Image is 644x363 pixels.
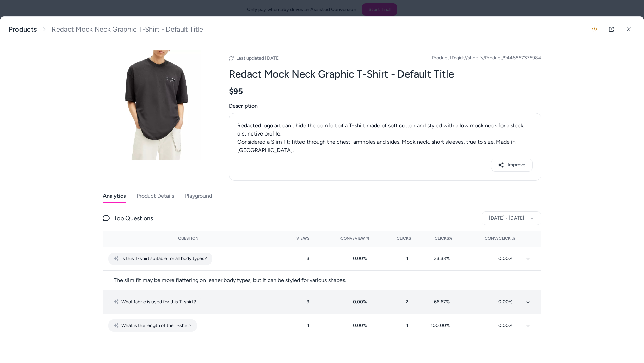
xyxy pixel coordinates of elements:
span: 1 [406,323,411,328]
span: Views [296,236,309,241]
span: 3 [307,299,309,305]
span: $95 [229,86,243,96]
button: Analytics [103,189,126,203]
span: Product ID: gid://shopify/Product/9446857375984 [432,55,541,61]
span: 0.00 % [353,323,370,328]
span: Conv/Click % [485,236,515,241]
span: 3 [307,256,309,261]
button: Conv/View % [320,233,370,244]
button: Question [178,233,198,244]
span: 0.00 % [353,299,370,305]
span: 1 [406,256,411,261]
button: Product Details [137,189,174,203]
button: [DATE] - [DATE] [482,211,541,225]
button: Improve [491,159,533,172]
span: 66.67 % [434,299,453,305]
span: 0.00 % [498,256,515,261]
span: 0.00 % [353,256,370,261]
span: Last updated [DATE] [236,55,281,61]
span: 0.00 % [498,299,515,305]
button: Conv/Click % [463,233,515,244]
button: Playground [185,189,212,203]
button: Clicks% [422,233,453,244]
span: Conv/View % [340,236,370,241]
span: Clicks% [435,236,453,241]
div: Redacted logo art can't hide the comfort of a T-shirt made of soft cotton and styled with a low m... [237,121,533,138]
span: What is the length of the T-shirt? [121,321,191,330]
nav: breadcrumb [9,25,203,34]
span: Redact Mock Neck Graphic T-Shirt - Default Title [52,25,203,34]
p: The slim fit may be more flattering on leaner body types, but it can be styled for various shapes. [114,276,530,284]
span: 2 [406,299,411,305]
div: Considered a Slim fit; fitted through the chest, armholes and sides. Mock neck, short sleeves, tr... [237,138,533,154]
button: Views [279,233,309,244]
span: 33.33 % [434,256,453,261]
span: Question [178,236,198,241]
span: What fabric is used for this T-shirt? [121,298,196,306]
span: Is this T-shirt suitable for all body types? [121,255,207,263]
span: 100.00 % [431,323,453,328]
span: Description [229,102,541,110]
span: 0.00 % [498,323,515,328]
a: Products [9,25,37,34]
button: Clicks [381,233,411,244]
span: 1 [307,323,309,328]
span: Clicks [397,236,411,241]
span: Top Questions [114,213,153,223]
h2: Redact Mock Neck Graphic T-Shirt - Default Title [229,68,541,81]
img: 13817872_fpx.webp [103,50,212,160]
